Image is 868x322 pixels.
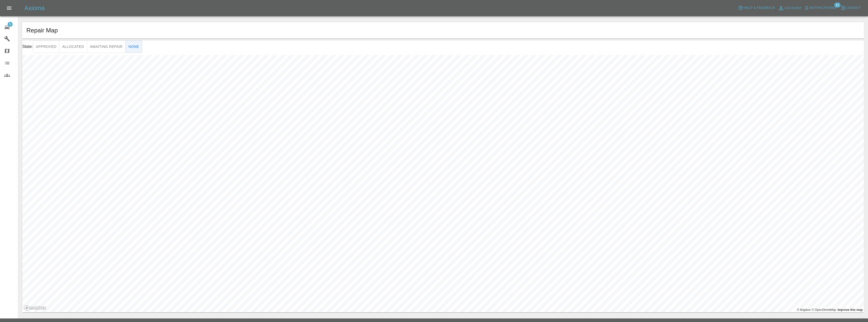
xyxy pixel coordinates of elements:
[785,5,802,11] span: Account
[744,5,775,11] span: Help & Feedback
[737,4,777,12] button: Help & Feedback
[24,4,45,12] h5: Axioma
[59,41,87,53] button: Allocated
[846,5,861,11] span: Logout
[8,22,13,27] span: 5
[838,308,863,312] a: Improve this map
[797,308,811,312] a: Mapbox
[834,3,840,8] span: 12
[3,2,15,14] button: Open drawer
[33,41,60,53] button: Approved
[125,41,142,53] button: None
[26,26,58,34] h1: Repair Map
[22,55,864,313] canvas: Map
[777,4,803,12] a: Account
[811,308,836,312] a: OpenStreetMap
[22,41,142,53] div: State:
[24,305,46,311] a: Mapbox homepage
[87,41,126,53] button: Awaiting Repair
[839,4,862,12] button: Logout
[803,4,837,12] button: Notifications
[810,5,836,11] span: Notifications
